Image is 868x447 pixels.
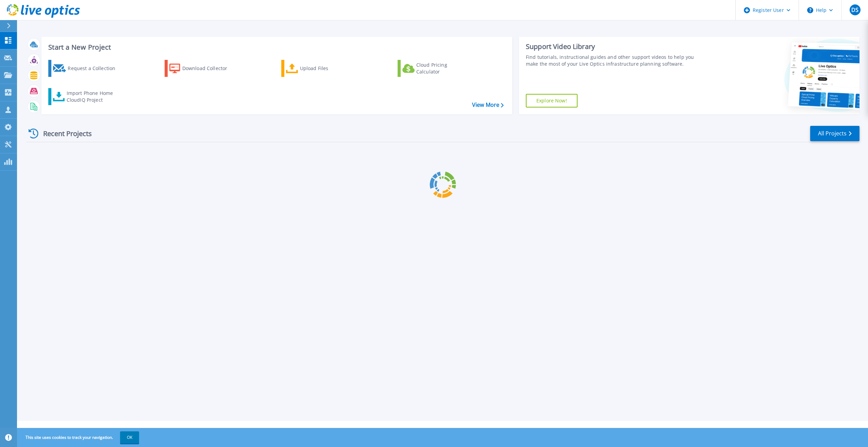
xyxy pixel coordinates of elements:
[526,54,702,67] div: Find tutorials, instructional guides and other support videos to help you make the most of your L...
[526,42,702,51] div: Support Video Library
[398,60,473,77] a: Cloud Pricing Calculator
[67,90,120,103] div: Import Phone Home CloudIQ Project
[526,94,578,107] a: Explore Now!
[26,125,101,142] div: Recent Projects
[416,62,471,75] div: Cloud Pricing Calculator
[48,60,124,77] a: Request a Collection
[810,126,859,141] a: All Projects
[120,431,139,444] button: OK
[851,7,858,13] span: DS
[48,44,503,51] h3: Start a New Project
[165,60,240,77] a: Download Collector
[472,102,504,108] a: View More
[68,62,122,75] div: Request a Collection
[281,60,357,77] a: Upload Files
[182,62,237,75] div: Download Collector
[19,431,139,444] span: This site uses cookies to track your navigation.
[300,62,354,75] div: Upload Files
